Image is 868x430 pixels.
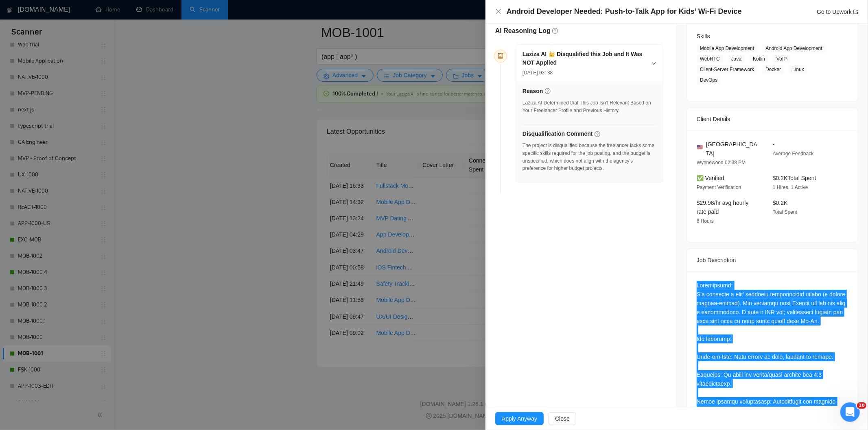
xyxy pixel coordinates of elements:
[523,70,553,76] span: [DATE] 03: 38
[523,50,647,67] h5: Laziza AI 👑 Disqualified this Job and It Was NOT Applied
[523,87,543,96] h5: Reason
[789,65,807,74] span: Linux
[495,8,502,15] span: close
[697,33,710,39] span: Skills
[595,131,600,137] span: question-circle
[840,402,860,422] iframe: Intercom live chat
[773,209,797,215] span: Total Spent
[523,130,593,138] h5: Disqualification Comment
[773,151,814,156] span: Average Feedback
[697,65,757,74] span: Client-Server Framework
[555,414,570,423] span: Close
[523,99,656,115] div: Laziza AI Determined that This Job Isn’t Relevant Based on Your Freelancer Profile and Previous H...
[762,65,784,74] span: Docker
[697,249,848,271] div: Job Description
[549,412,576,425] button: Close
[697,175,724,181] span: ✅ Verified
[817,9,858,15] a: Go to Upworkexport
[545,88,551,94] span: question-circle
[495,8,502,15] button: Close
[697,144,703,150] img: 🇺🇸
[697,218,714,224] span: 6 Hours
[697,54,723,63] span: WebRTC
[652,61,656,66] span: right
[750,54,768,63] span: Kotlin
[706,140,760,158] span: [GEOGRAPHIC_DATA]
[697,76,721,85] span: DevOps
[728,54,745,63] span: Java
[498,53,503,59] span: robot
[502,414,537,423] span: Apply Anyway
[523,142,656,172] div: The project is disqualified because the freelancer lacks some specific skills required for the jo...
[552,28,558,34] span: question-circle
[773,175,816,181] span: $0.2K Total Spent
[773,200,788,206] span: $0.2K
[857,402,866,409] span: 10
[697,185,741,190] span: Payment Verification
[762,44,825,53] span: Android App Development
[853,9,858,14] span: export
[697,108,848,130] div: Client Details
[697,200,749,215] span: $29.98/hr avg hourly rate paid
[773,141,775,148] span: -
[773,185,808,190] span: 1 Hires, 1 Active
[773,54,790,63] span: VoIP
[495,412,544,425] button: Apply Anyway
[697,44,757,53] span: Mobile App Development
[697,160,746,165] span: Wynnewood 02:38 PM
[507,7,742,17] h4: Android Developer Needed: Push-to-Talk App for Kids’ Wi-Fi Device
[495,26,551,36] h5: AI Reasoning Log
